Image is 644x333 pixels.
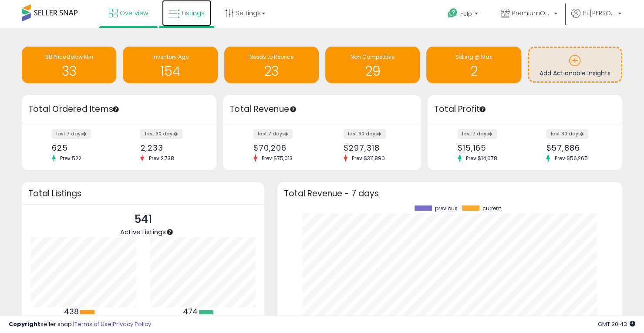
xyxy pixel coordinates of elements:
[434,103,616,115] h3: Total Profit
[120,9,148,17] span: Overview
[253,143,316,152] div: $70,206
[253,129,293,139] label: last 7 days
[455,53,492,61] span: Selling @ Max
[182,9,205,17] span: Listings
[325,47,420,83] a: Non Competitive 29
[598,320,635,328] span: 2025-08-12 20:43 GMT
[45,53,93,61] span: BB Price Below Min
[64,306,79,317] b: 438
[426,47,521,83] a: Selling @ Max 2
[482,205,501,212] span: current
[435,205,458,212] span: previous
[250,53,293,61] span: Needs to Reprice
[112,105,120,113] div: Tooltip anchor
[74,320,111,328] a: Terms of Use
[166,228,174,236] div: Tooltip anchor
[113,320,151,328] a: Privacy Policy
[52,129,91,139] label: last 7 days
[546,129,588,139] label: last 30 days
[462,155,502,162] span: Prev: $14,678
[9,320,40,328] strong: Copyright
[344,143,406,152] div: $297,318
[152,53,188,61] span: Inventory Age
[447,8,458,19] i: Get Help
[441,1,487,28] a: Help
[183,306,198,317] b: 474
[120,211,166,228] p: 541
[529,48,621,81] a: Add Actionable Insights
[546,143,607,152] div: $57,886
[583,9,615,17] span: Hi [PERSON_NAME]
[144,155,178,162] span: Prev: 2,738
[28,190,258,197] h3: Total Listings
[229,103,415,115] h3: Total Revenue
[120,227,166,236] span: Active Listings
[9,320,151,329] div: seller snap | |
[229,64,314,78] h1: 23
[344,129,386,139] label: last 30 days
[284,190,616,197] h3: Total Revenue - 7 days
[26,64,112,78] h1: 33
[127,64,213,78] h1: 154
[140,129,182,139] label: last 30 days
[431,64,516,78] h1: 2
[460,10,472,17] span: Help
[289,105,297,113] div: Tooltip anchor
[56,155,86,162] span: Prev: 522
[512,9,551,17] span: PremiumOutdoorGrills
[28,103,210,115] h3: Total Ordered Items
[458,143,519,152] div: $15,165
[22,47,116,83] a: BB Price Below Min 33
[458,129,497,139] label: last 7 days
[330,64,415,78] h1: 29
[539,69,610,77] span: Add Actionable Insights
[224,47,319,83] a: Needs to Reprice 23
[550,155,592,162] span: Prev: $56,265
[257,155,297,162] span: Prev: $75,013
[123,47,217,83] a: Inventory Age 154
[351,53,394,61] span: Non Competitive
[52,143,113,152] div: 625
[347,155,389,162] span: Prev: $311,890
[140,143,201,152] div: 2,233
[479,105,486,113] div: Tooltip anchor
[571,9,621,28] a: Hi [PERSON_NAME]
